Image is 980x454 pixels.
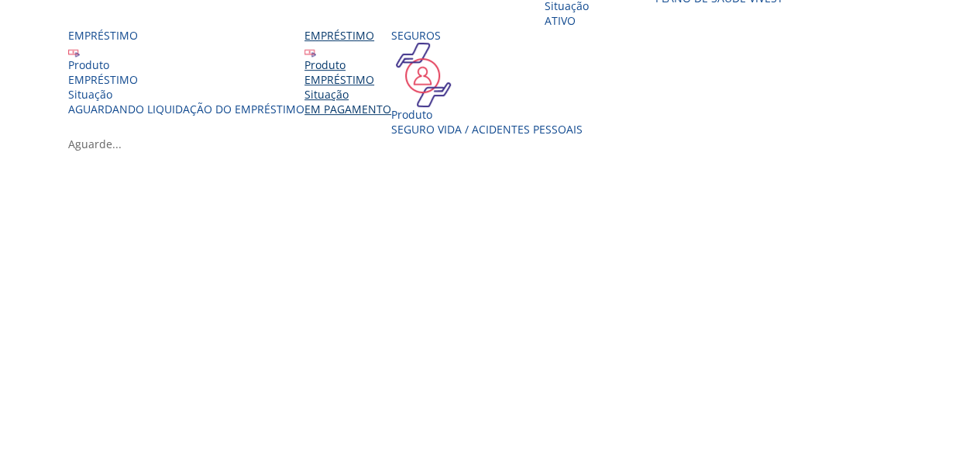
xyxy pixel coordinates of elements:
[391,107,583,122] div: Produto
[68,102,304,116] span: AGUARDANDO LIQUIDAÇÃO DO EMPRÉSTIMO
[391,28,583,43] div: Seguros
[304,28,391,116] a: Empréstimo Produto EMPRÉSTIMO Situação EM PAGAMENTO
[68,87,304,102] div: Situação
[304,72,391,87] div: EMPRÉSTIMO
[68,28,304,116] a: Empréstimo Produto EMPRÉSTIMO Situação AGUARDANDO LIQUIDAÇÃO DO EMPRÉSTIMO
[68,167,923,446] iframe: Iframe
[68,72,304,87] div: EMPRÉSTIMO
[391,43,456,107] img: ico_seguros.png
[304,57,391,72] div: Produto
[545,13,576,28] span: Ativo
[68,137,923,151] div: Aguarde...
[304,28,391,43] div: Empréstimo
[391,122,583,137] div: Seguro Vida / Acidentes Pessoais
[304,102,391,116] span: EM PAGAMENTO
[68,46,80,57] img: ico_emprestimo.svg
[68,167,923,449] section: <span lang="en" dir="ltr">IFrameProdutos</span>
[304,46,316,57] img: ico_emprestimo.svg
[391,28,583,137] a: Seguros Produto Seguro Vida / Acidentes Pessoais
[68,28,304,43] div: Empréstimo
[304,87,391,102] div: Situação
[68,57,304,72] div: Produto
